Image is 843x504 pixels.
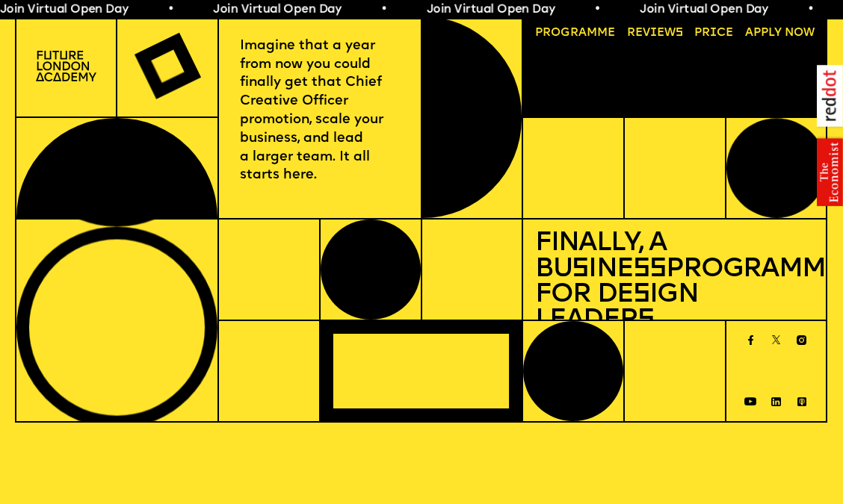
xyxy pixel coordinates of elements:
[578,27,587,39] span: a
[806,4,812,16] span: •
[621,22,689,45] a: Reviews
[633,256,666,283] span: ss
[739,22,821,45] a: Apply now
[379,4,386,16] span: •
[688,22,739,45] a: Price
[745,27,753,39] span: A
[535,231,815,333] h1: Finally, a Bu ine Programme for De ign Leader
[637,307,654,334] span: s
[572,256,588,283] span: s
[165,4,172,16] span: •
[240,37,399,186] p: Imagine that a year from now you could finally get that Chief Creative Officer promotion, scale y...
[633,281,649,308] span: s
[592,4,599,16] span: •
[529,22,621,45] a: Programme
